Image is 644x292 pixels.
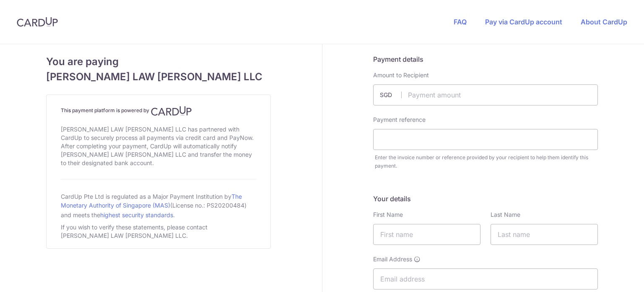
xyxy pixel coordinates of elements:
[373,194,598,204] h5: Your details
[581,18,627,26] a: About CardUp
[373,71,429,79] label: Amount to Recipient
[380,91,402,99] span: SGD
[100,211,173,218] a: highest security standards
[46,69,271,84] span: [PERSON_NAME] LAW [PERSON_NAME] LLC
[373,255,412,263] span: Email Address
[61,221,256,242] div: If you wish to verify these statements, please contact [PERSON_NAME] LAW [PERSON_NAME] LLC.
[485,18,562,26] a: Pay via CardUp account
[373,116,426,124] label: Payment reference
[61,189,256,221] div: CardUp Pte Ltd is regulated as a Major Payment Institution by (License no.: PS20200484) and meets...
[373,210,403,219] label: First Name
[46,54,271,69] span: You are paying
[454,18,467,26] a: FAQ
[61,124,256,169] div: [PERSON_NAME] LAW [PERSON_NAME] LLC has partnered with CardUp to securely process all payments vi...
[491,210,520,219] label: Last Name
[373,268,598,289] input: Email address
[491,224,598,245] input: Last name
[373,224,480,245] input: First name
[151,106,192,116] img: CardUp
[61,106,256,116] h4: This payment platform is powered by
[373,84,598,105] input: Payment amount
[375,153,598,170] div: Enter the invoice number or reference provided by your recipient to help them identify this payment.
[373,54,598,64] h5: Payment details
[17,17,58,27] img: CardUp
